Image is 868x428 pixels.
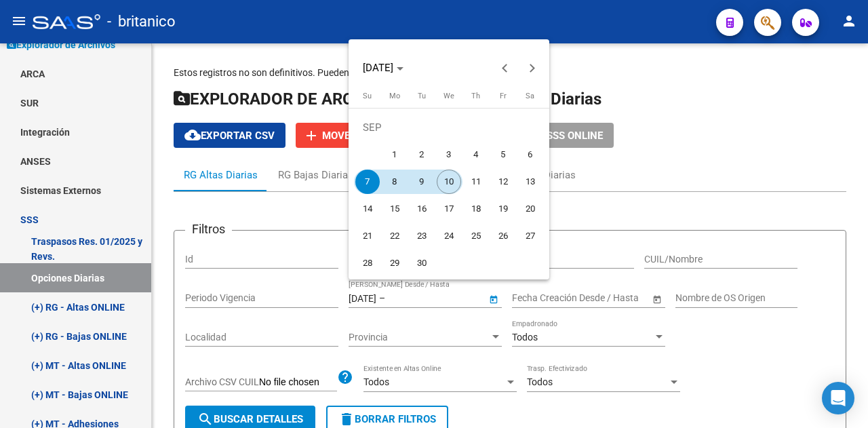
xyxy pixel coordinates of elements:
span: 17 [437,197,461,221]
button: September 6, 2025 [517,141,544,168]
span: 28 [355,251,380,275]
button: September 28, 2025 [354,250,381,277]
button: Previous month [491,54,518,81]
button: September 7, 2025 [354,168,381,195]
span: 1 [382,142,407,167]
button: September 26, 2025 [490,222,517,250]
button: September 3, 2025 [435,141,462,168]
span: 29 [382,251,407,275]
button: September 21, 2025 [354,222,381,250]
button: September 19, 2025 [490,195,517,222]
span: 8 [382,170,407,194]
button: September 27, 2025 [517,222,544,250]
span: 6 [518,142,542,167]
span: 23 [410,224,434,248]
span: 12 [491,170,515,194]
span: 27 [518,224,542,248]
span: 18 [464,197,488,221]
span: 10 [437,170,461,194]
button: September 18, 2025 [462,195,490,222]
button: September 13, 2025 [517,168,544,195]
button: September 5, 2025 [490,141,517,168]
span: Su [363,92,372,100]
button: September 20, 2025 [517,195,544,222]
button: September 24, 2025 [435,222,462,250]
button: September 1, 2025 [381,141,408,168]
span: 15 [382,197,407,221]
button: September 14, 2025 [354,195,381,222]
button: September 29, 2025 [381,250,408,277]
button: September 10, 2025 [435,168,462,195]
button: September 8, 2025 [381,168,408,195]
span: 7 [355,170,380,194]
span: 16 [410,197,434,221]
span: We [443,92,454,100]
span: 21 [355,224,380,248]
td: SEP [354,114,544,141]
button: September 2, 2025 [408,141,435,168]
span: 25 [464,224,488,248]
span: Mo [389,92,400,100]
span: 4 [464,142,488,167]
span: 14 [355,197,380,221]
span: 22 [382,224,407,248]
span: 13 [518,170,542,194]
span: 20 [518,197,542,221]
span: Sa [526,92,534,100]
div: Open Intercom Messenger [822,382,854,414]
span: 26 [491,224,515,248]
button: September 17, 2025 [435,195,462,222]
button: September 11, 2025 [462,168,490,195]
span: 5 [491,142,515,167]
button: September 9, 2025 [408,168,435,195]
span: 24 [437,224,461,248]
button: September 15, 2025 [381,195,408,222]
button: September 30, 2025 [408,250,435,277]
button: Next month [518,54,545,81]
span: Tu [418,92,426,100]
span: [DATE] [363,62,393,74]
button: September 22, 2025 [381,222,408,250]
span: 2 [410,142,434,167]
span: 11 [464,170,488,194]
button: September 23, 2025 [408,222,435,250]
button: September 4, 2025 [462,141,490,168]
span: 3 [437,142,461,167]
span: 30 [410,251,434,275]
button: September 12, 2025 [490,168,517,195]
span: Fr [500,92,507,100]
span: 19 [491,197,515,221]
button: September 25, 2025 [462,222,490,250]
span: 9 [410,170,434,194]
button: September 16, 2025 [408,195,435,222]
button: Choose month and year [357,56,409,80]
span: Th [471,92,480,100]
